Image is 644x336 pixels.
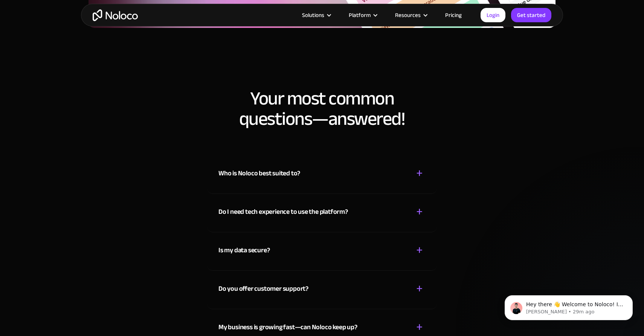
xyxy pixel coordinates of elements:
div: Solutions [302,10,324,20]
div: Is my data secure? [218,245,270,256]
div: Platform [339,10,386,20]
a: home [93,9,138,21]
div: Who is Noloco best suited to? [218,168,300,179]
div: + [416,167,423,180]
a: Login [481,8,505,22]
div: Do you offer customer support? [218,283,308,295]
div: + [416,282,423,295]
a: Pricing [436,10,471,20]
div: Resources [395,10,421,20]
div: + [416,244,423,257]
div: + [416,205,423,218]
div: Resources [386,10,436,20]
div: + [416,321,423,334]
div: Platform [349,10,371,20]
div: My business is growing fast—can Noloco keep up? [218,322,357,333]
div: Solutions [293,10,339,20]
iframe: Intercom notifications message [493,279,644,332]
div: Do I need tech experience to use the platform? [218,206,348,218]
a: Get started [511,8,551,22]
